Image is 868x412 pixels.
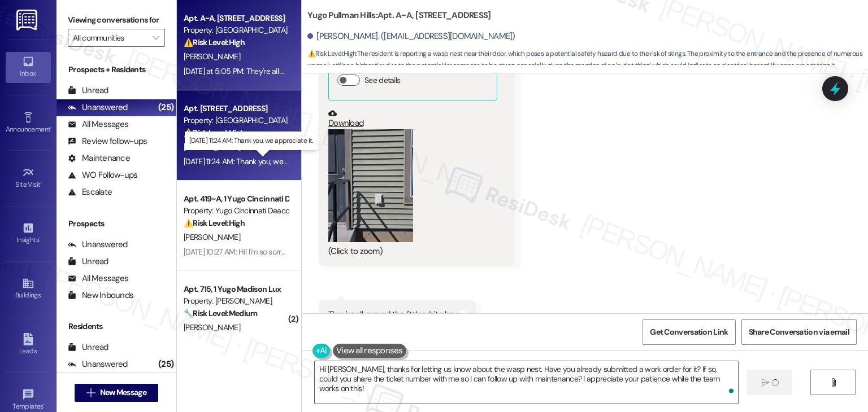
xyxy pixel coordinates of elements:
[749,326,849,338] span: Share Conversation via email
[184,103,288,115] div: Apt. [STREET_ADDRESS]
[307,30,515,42] div: [PERSON_NAME]. ([EMAIL_ADDRESS][DOMAIN_NAME])
[307,48,868,72] span: : The resident is reporting a wasp nest near their door, which poses a potential safety hazard du...
[39,234,41,242] span: •
[307,10,491,21] b: Yugo Pullman Hills: Apt. A~A, [STREET_ADDRESS]
[50,124,52,132] span: •
[650,326,728,338] span: Get Conversation Link
[184,308,257,318] strong: 🔧 Risk Level: Medium
[184,24,288,36] div: Property: [GEOGRAPHIC_DATA]
[57,218,176,230] div: Prospects
[6,52,51,82] a: Inbox
[155,99,176,116] div: (25)
[6,274,51,304] a: Buildings
[68,135,147,147] div: Review follow-ups
[184,115,288,126] div: Property: [GEOGRAPHIC_DATA]
[68,273,128,284] div: All Messages
[184,51,240,62] span: [PERSON_NAME]
[643,319,735,345] button: Get Conversation Link
[829,378,837,387] i: 
[68,256,108,268] div: Unread
[184,128,245,138] strong: ⚠️ Risk Level: High
[328,109,497,129] a: Download
[6,218,51,249] a: Insights •
[184,283,288,295] div: Apt. 715, 1 Yugo Madison Lux
[68,239,128,251] div: Unanswered
[68,11,165,29] label: Viewing conversations for
[189,136,313,146] p: [DATE] 11:24 AM: Thank you, we appreciate it.
[68,358,128,370] div: Unanswered
[68,152,130,164] div: Maintenance
[68,85,108,97] div: Unread
[184,156,328,166] div: [DATE] 11:24 AM: Thank you, we appreciate it.
[328,309,458,321] div: They're all around the little white box
[41,179,42,187] span: •
[184,12,288,24] div: Apt. A~A, [STREET_ADDRESS]
[75,384,158,402] button: New Message
[68,119,128,130] div: All Messages
[337,63,488,74] b: ResiDesk recognized items in this image
[6,163,51,194] a: Site Visit •
[328,129,413,242] button: Zoom image
[68,102,128,113] div: Unanswered
[68,341,108,353] div: Unread
[16,10,40,30] img: ResiDesk Logo
[86,388,95,397] i: 
[364,74,400,86] label: See details
[155,356,176,373] div: (25)
[68,290,133,301] div: New Inbounds
[100,387,146,398] span: New Message
[184,193,288,205] div: Apt. 419~A, 1 Yugo Cincinnati Deacon
[57,64,176,76] div: Prospects + Residents
[184,295,288,307] div: Property: [PERSON_NAME]
[153,33,159,42] i: 
[73,29,147,47] input: All communities
[184,66,365,76] div: [DATE] at 5:05 PM: They're all around the little white box
[184,205,288,217] div: Property: Yugo Cincinnati Deacon
[328,246,497,257] div: (Click to zoom)
[741,319,857,345] button: Share Conversation via email
[184,322,240,332] span: [PERSON_NAME]
[6,330,51,360] a: Leads
[315,361,738,404] textarea: To enrich screen reader interactions, please activate Accessibility in Grammarly extension settings
[184,232,240,242] span: [PERSON_NAME]
[68,169,137,181] div: WO Follow-ups
[307,49,356,58] strong: ⚠️ Risk Level: High
[184,218,245,228] strong: ⚠️ Risk Level: High
[184,142,240,152] span: [PERSON_NAME]
[761,378,770,387] i: 
[44,401,45,409] span: •
[184,37,245,47] strong: ⚠️ Risk Level: High
[68,186,112,198] div: Escalate
[57,321,176,332] div: Residents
